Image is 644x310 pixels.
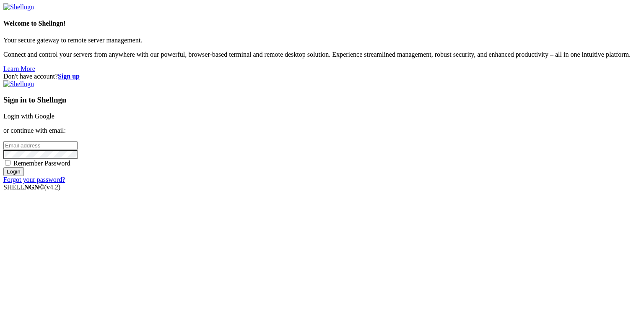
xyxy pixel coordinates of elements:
p: Your secure gateway to remote server management. [3,37,641,44]
a: Learn More [3,65,35,72]
input: Login [3,167,24,176]
img: Shellngn [3,80,34,88]
span: Remember Password [13,160,70,167]
span: SHELL © [3,184,60,191]
p: or continue with email: [3,127,641,134]
input: Email address [3,141,78,150]
span: 4.2.0 [44,184,61,191]
h3: Sign in to Shellngn [3,95,641,105]
div: Don't have account? [3,73,641,80]
p: Connect and control your servers from anywhere with our powerful, browser-based terminal and remo... [3,51,641,58]
img: Shellngn [3,3,34,11]
input: Remember Password [5,160,10,166]
a: Sign up [58,73,80,80]
a: Forgot your password? [3,176,65,183]
h4: Welcome to Shellngn! [3,20,641,27]
b: NGN [24,184,39,191]
a: Login with Google [3,113,55,120]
